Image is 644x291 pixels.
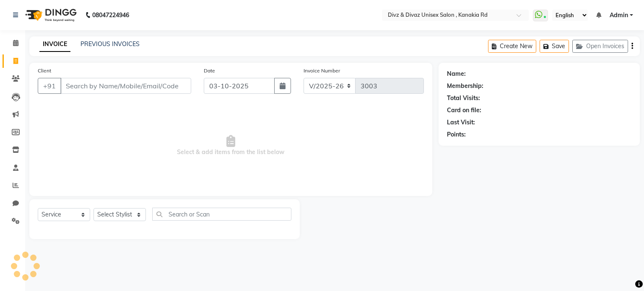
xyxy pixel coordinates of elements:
b: 08047224946 [92,3,129,27]
label: Invoice Number [304,67,340,75]
button: +91 [38,78,61,94]
label: Date [204,67,215,75]
div: Total Visits: [447,94,480,103]
span: Admin [610,11,628,20]
div: Card on file: [447,106,481,115]
input: Search by Name/Mobile/Email/Code [60,78,191,94]
img: logo [21,3,79,27]
a: INVOICE [39,37,70,52]
div: Points: [447,130,466,139]
div: Last Visit: [447,118,475,127]
button: Save [540,40,569,53]
button: Open Invoices [572,40,628,53]
div: Name: [447,70,466,78]
button: Create New [488,40,536,53]
div: Membership: [447,82,483,90]
span: Select & add items from the list below [38,104,424,188]
label: Client [38,67,51,75]
input: Search or Scan [152,208,291,221]
a: PREVIOUS INVOICES [80,40,140,48]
